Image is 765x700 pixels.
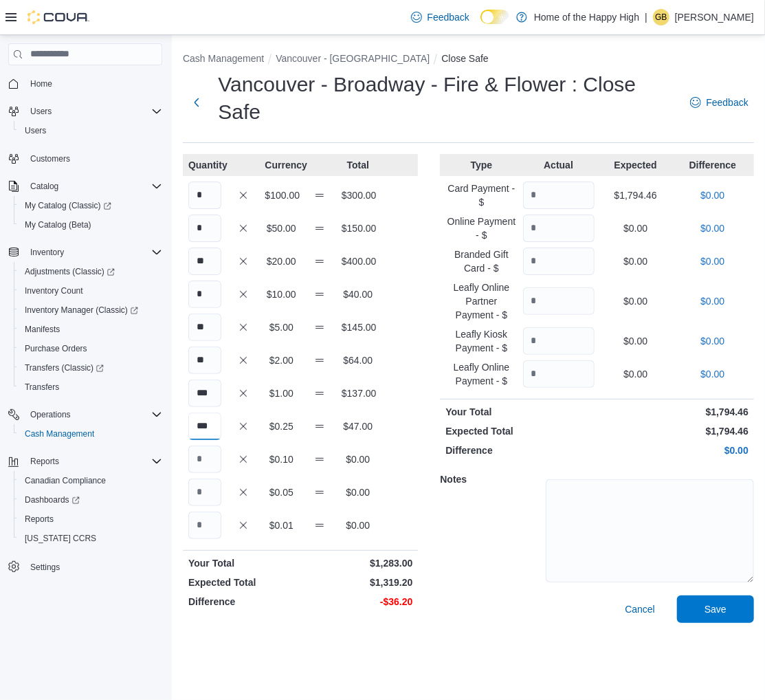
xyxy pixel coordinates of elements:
[303,556,412,570] p: $1,283.00
[14,510,168,529] button: Reports
[19,511,59,527] a: Reports
[445,360,517,388] p: Leafly Online Payment - $
[445,444,594,457] p: Difference
[523,158,595,172] p: Actual
[14,262,168,281] a: Adjustments (Classic)
[25,150,162,167] span: Customers
[25,125,46,136] span: Users
[25,244,69,261] button: Inventory
[30,562,60,573] span: Settings
[619,595,661,623] button: Cancel
[445,327,517,355] p: Leafly Kiosk Payment - $
[406,3,475,31] a: Feedback
[25,559,65,576] a: Settings
[265,485,298,499] p: $0.05
[625,602,655,616] span: Cancel
[14,358,168,378] a: Transfers (Classic)
[14,490,168,510] a: Dashboards
[188,347,221,374] input: Quantity
[188,182,221,209] input: Quantity
[342,158,375,172] p: Total
[445,158,517,172] p: Type
[25,533,96,544] span: [US_STATE] CCRS
[3,452,168,471] button: Reports
[675,9,754,25] p: [PERSON_NAME]
[523,182,595,209] input: Quantity
[677,294,749,308] p: $0.00
[19,263,162,280] span: Adjustments (Classic)
[645,9,647,25] p: |
[523,215,595,242] input: Quantity
[25,178,64,195] button: Catalog
[30,456,59,467] span: Reports
[14,339,168,358] button: Purchase Orders
[265,221,298,235] p: $50.00
[25,453,162,470] span: Reports
[677,158,749,172] p: Difference
[188,248,221,275] input: Quantity
[25,76,58,92] a: Home
[342,188,375,202] p: $300.00
[677,254,749,268] p: $0.00
[14,196,168,215] a: My Catalog (Classic)
[25,406,76,423] button: Operations
[188,512,221,539] input: Quantity
[25,244,162,261] span: Inventory
[265,386,298,400] p: $1.00
[25,558,162,575] span: Settings
[3,243,168,262] button: Inventory
[14,121,168,140] button: Users
[188,281,221,308] input: Quantity
[19,122,52,139] a: Users
[19,530,102,547] a: [US_STATE] CCRS
[19,283,162,299] span: Inventory Count
[25,428,94,439] span: Cash Management
[25,305,138,316] span: Inventory Manager (Classic)
[14,529,168,548] button: [US_STATE] CCRS
[342,386,375,400] p: $137.00
[3,556,168,576] button: Settings
[265,518,298,532] p: $0.01
[25,475,106,486] span: Canadian Compliance
[707,96,749,109] span: Feedback
[19,340,162,357] span: Purchase Orders
[19,197,162,214] span: My Catalog (Classic)
[685,89,754,116] a: Feedback
[265,353,298,367] p: $2.00
[677,188,749,202] p: $0.00
[653,9,669,25] div: Giovanna Barros
[188,380,221,407] input: Quantity
[3,149,168,168] button: Customers
[705,602,727,616] span: Save
[523,327,595,355] input: Quantity
[25,285,83,296] span: Inventory Count
[265,287,298,301] p: $10.00
[342,353,375,367] p: $64.00
[25,382,59,393] span: Transfers
[445,405,594,419] p: Your Total
[342,287,375,301] p: $40.00
[25,494,80,505] span: Dashboards
[600,334,672,348] p: $0.00
[25,75,162,92] span: Home
[14,471,168,490] button: Canadian Compliance
[600,188,672,202] p: $1,794.46
[342,485,375,499] p: $0.00
[19,321,65,338] a: Manifests
[19,217,97,233] a: My Catalog (Beta)
[677,334,749,348] p: $0.00
[25,219,91,230] span: My Catalog (Beta)
[655,9,667,25] span: GB
[19,492,162,508] span: Dashboards
[445,215,517,242] p: Online Payment - $
[600,254,672,268] p: $0.00
[480,10,509,24] input: Dark Mode
[25,362,104,373] span: Transfers (Classic)
[188,446,221,473] input: Quantity
[30,181,58,192] span: Catalog
[19,340,93,357] a: Purchase Orders
[188,576,298,589] p: Expected Total
[342,254,375,268] p: $400.00
[265,254,298,268] p: $20.00
[25,324,60,335] span: Manifests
